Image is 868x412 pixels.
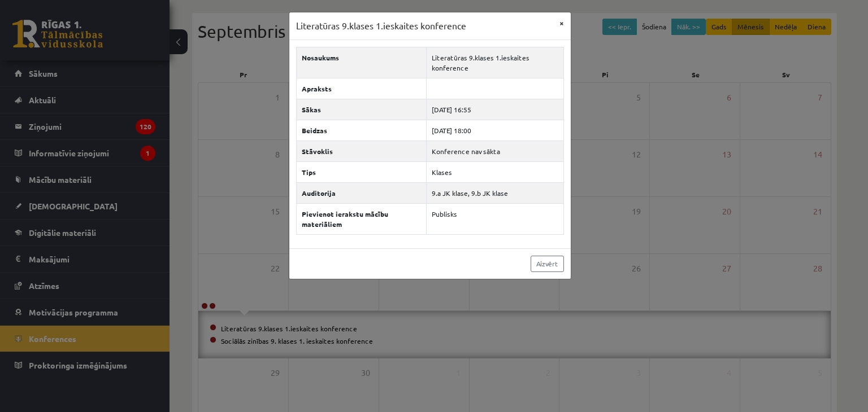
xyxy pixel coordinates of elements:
th: Apraksts [296,78,426,99]
th: Stāvoklis [296,141,426,161]
td: Publisks [426,203,563,234]
td: Konference nav sākta [426,141,563,161]
th: Sākas [296,99,426,120]
button: × [553,12,571,34]
th: Auditorija [296,182,426,203]
th: Tips [296,161,426,182]
td: Klases [426,161,563,182]
td: 9.a JK klase, 9.b JK klase [426,182,563,203]
td: Literatūras 9.klases 1.ieskaites konference [426,47,563,78]
th: Nosaukums [296,47,426,78]
a: Aizvērt [531,256,564,272]
h3: Literatūras 9.klases 1.ieskaites konference [296,19,466,33]
td: [DATE] 16:55 [426,99,563,120]
td: [DATE] 18:00 [426,120,563,141]
th: Beidzas [296,120,426,141]
th: Pievienot ierakstu mācību materiāliem [296,203,426,234]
